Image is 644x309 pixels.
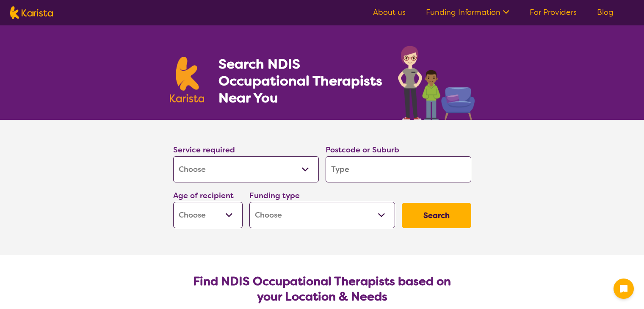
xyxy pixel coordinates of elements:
[426,7,509,17] a: Funding Information
[173,145,235,155] label: Service required
[597,7,614,17] a: Blog
[402,203,471,228] button: Search
[398,46,475,120] img: occupational-therapy
[218,55,383,106] h1: Search NDIS Occupational Therapists Near You
[373,7,406,17] a: About us
[249,190,300,201] label: Funding type
[326,145,399,155] label: Postcode or Suburb
[180,274,464,304] h2: Find NDIS Occupational Therapists based on your Location & Needs
[173,190,234,201] label: Age of recipient
[170,57,205,102] img: Karista logo
[326,156,471,182] input: Type
[530,7,577,17] a: For Providers
[10,6,53,19] img: Karista logo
